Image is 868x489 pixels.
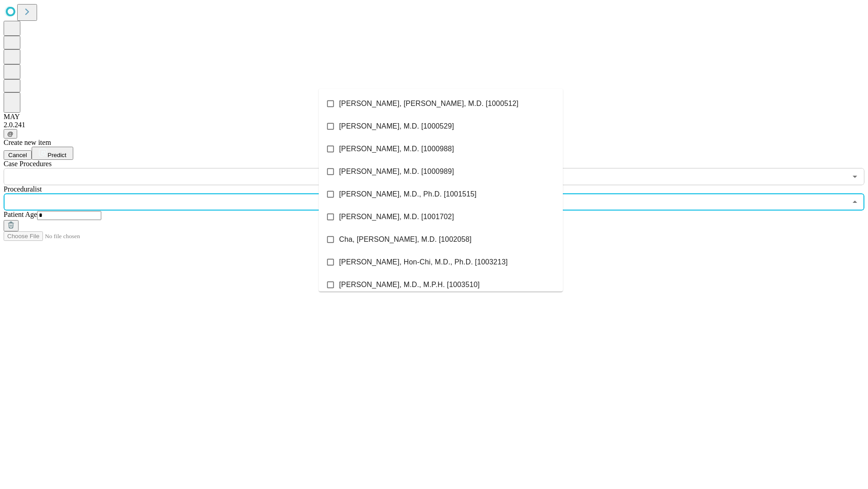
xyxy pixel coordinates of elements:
[4,121,864,129] div: 2.0.241
[339,98,519,109] span: [PERSON_NAME], [PERSON_NAME], M.D. [1000512]
[339,234,472,245] span: Cha, [PERSON_NAME], M.D. [1002058]
[339,279,480,290] span: [PERSON_NAME], M.D., M.P.H. [1003510]
[849,170,861,183] button: Open
[339,257,508,268] span: [PERSON_NAME], Hon-Chi, M.D., Ph.D. [1003213]
[339,166,454,177] span: [PERSON_NAME], M.D. [1000989]
[339,189,476,200] span: [PERSON_NAME], M.D., Ph.D. [1001515]
[4,150,32,160] button: Cancel
[4,185,42,193] span: Proceduralist
[4,160,52,168] span: Scheduled Procedure
[8,152,27,158] span: Cancel
[339,211,454,222] span: [PERSON_NAME], M.D. [1001702]
[4,113,864,121] div: MAY
[7,130,14,137] span: @
[339,144,454,154] span: [PERSON_NAME], M.D. [1000988]
[339,121,454,132] span: [PERSON_NAME], M.D. [1000529]
[4,211,37,218] span: Patient Age
[47,152,66,158] span: Predict
[4,139,51,146] span: Create new item
[4,129,17,139] button: @
[32,147,73,160] button: Predict
[849,196,861,208] button: Close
